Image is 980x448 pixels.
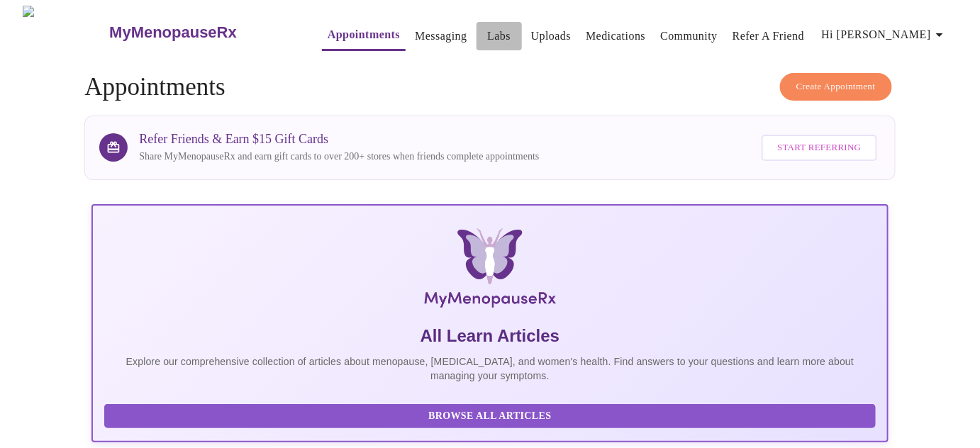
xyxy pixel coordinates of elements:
a: Medications [586,26,645,46]
button: Start Referring [762,135,876,161]
p: Share MyMenopauseRx and earn gift cards to over 200+ stores when friends complete appointments [139,150,539,164]
span: Create Appointment [796,79,876,95]
a: Labs [487,26,511,46]
a: Community [660,26,718,46]
button: Community [655,22,723,50]
a: Uploads [531,26,572,46]
span: Start Referring [777,140,861,156]
img: MyMenopauseRx Logo [23,6,108,59]
button: Medications [580,22,651,50]
span: Hi [PERSON_NAME] [822,25,948,45]
button: Hi [PERSON_NAME] [816,21,954,49]
a: Messaging [415,26,467,46]
button: Uploads [525,22,577,50]
button: Messaging [409,22,472,50]
h5: All Learn Articles [104,325,875,347]
a: MyMenopauseRx [108,8,294,57]
h4: Appointments [84,73,895,101]
a: Appointments [328,25,400,45]
span: Browse All Articles [118,408,861,425]
button: Browse All Articles [104,404,875,429]
button: Appointments [322,21,406,51]
button: Create Appointment [780,73,892,101]
button: Refer a Friend [727,22,811,50]
p: Explore our comprehensive collection of articles about menopause, [MEDICAL_DATA], and women's hea... [104,354,875,383]
img: MyMenopauseRx Logo [224,228,756,313]
a: Start Referring [758,128,880,168]
button: Labs [477,22,522,50]
a: Browse All Articles [104,409,879,421]
a: Refer a Friend [733,26,805,46]
h3: MyMenopauseRx [109,23,237,42]
h3: Refer Friends & Earn $15 Gift Cards [139,132,539,147]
